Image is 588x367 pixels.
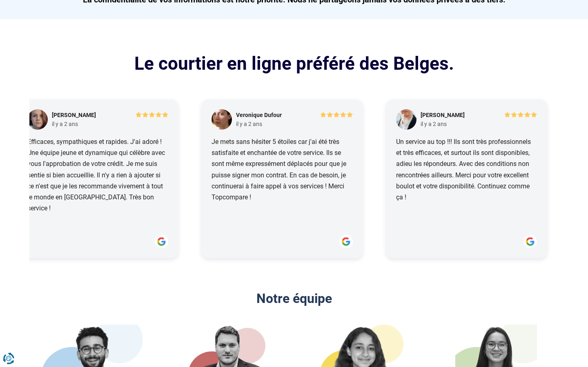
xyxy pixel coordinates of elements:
h2: Notre équipe [29,291,559,306]
div: il y a 2 ans [421,120,447,128]
img: 5/5 [320,111,353,118]
img: 5/5 [136,111,168,118]
img: 5/5 [504,111,537,118]
div: il y a 2 ans [236,120,262,128]
p: Efficaces, sympathiques et rapides. J'ai adoré ! Une équipe jeune et dynamique qui célèbre avec v... [27,136,168,228]
h2: Le courtier en ligne préféré des Belges. [29,52,559,76]
div: [PERSON_NAME] [421,111,465,119]
div: Veronique Dufour [236,111,282,119]
div: il y a 2 ans [52,120,78,128]
p: Un service au top !!! Ils sont très professionnels et très efficaces, et surtout ils sont disponi... [396,136,537,228]
p: Je mets sans hésiter 5 étoiles car j'ai été très satisfaite et enchantée de votre service. Ils se... [212,136,352,228]
div: [PERSON_NAME] [52,111,96,119]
